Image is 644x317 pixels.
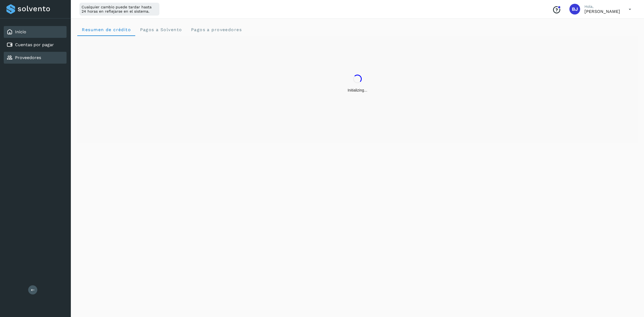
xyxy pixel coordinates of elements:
p: Brayant Javier Rocha Martinez [584,9,620,14]
div: Cuentas por pagar [4,39,67,51]
p: Hola, [584,4,620,9]
div: Cualquier cambio puede tardar hasta 24 horas en reflejarse en el sistema. [79,3,159,16]
a: Proveedores [15,55,41,60]
div: Proveedores [4,52,67,64]
span: Pagos a Solvento [140,27,182,32]
div: Inicio [4,26,67,38]
span: Resumen de crédito [82,27,131,32]
a: Inicio [15,29,26,34]
span: Pagos a proveedores [191,27,242,32]
a: Cuentas por pagar [15,42,54,47]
